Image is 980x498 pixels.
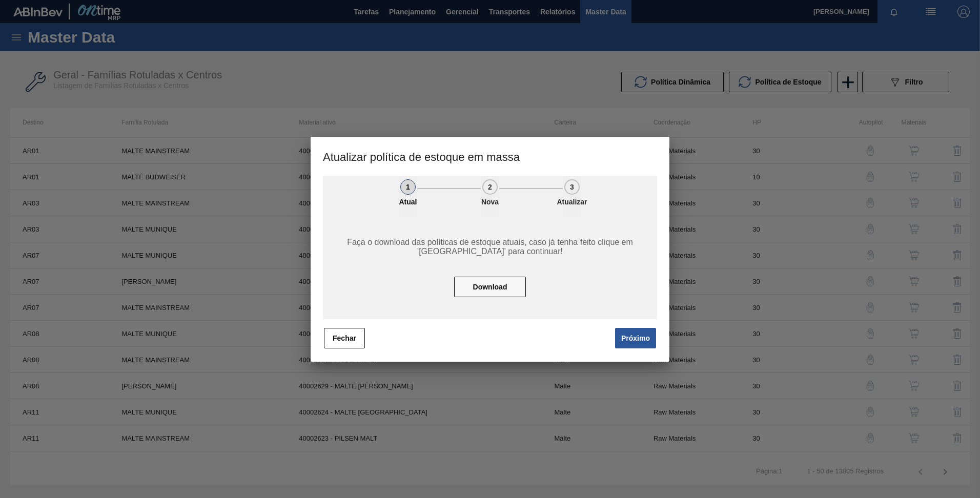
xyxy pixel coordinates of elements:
div: 3 [564,179,580,195]
h3: Atualizar política de estoque em massa [311,137,669,176]
button: 1Atual [399,176,417,217]
button: Download [454,277,526,297]
div: 1 [400,179,416,195]
p: Atualizar [546,198,598,206]
button: Fechar [324,328,365,348]
button: 2Nova [481,176,499,217]
span: Faça o download das políticas de estoque atuais, caso já tenha feito clique em '[GEOGRAPHIC_DATA]... [344,238,636,256]
p: Nova [464,198,516,206]
p: Atual [382,198,434,206]
div: 2 [482,179,498,195]
button: 3Atualizar [563,176,581,217]
button: Próximo [615,328,656,348]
